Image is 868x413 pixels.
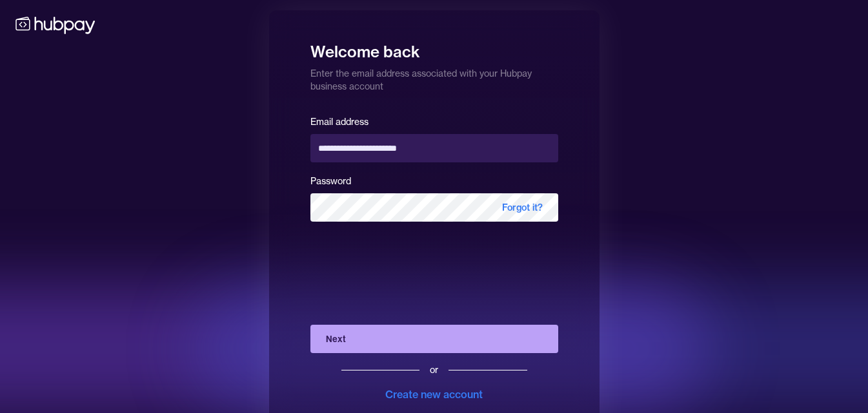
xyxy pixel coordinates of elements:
label: Email address [310,116,368,128]
div: or [430,363,438,376]
button: Next [310,325,558,353]
h1: Welcome back [310,34,558,62]
p: Enter the email address associated with your Hubpay business account [310,62,558,93]
div: Create new account [385,387,483,402]
span: Forgot it? [487,193,558,222]
label: Password [310,175,351,187]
